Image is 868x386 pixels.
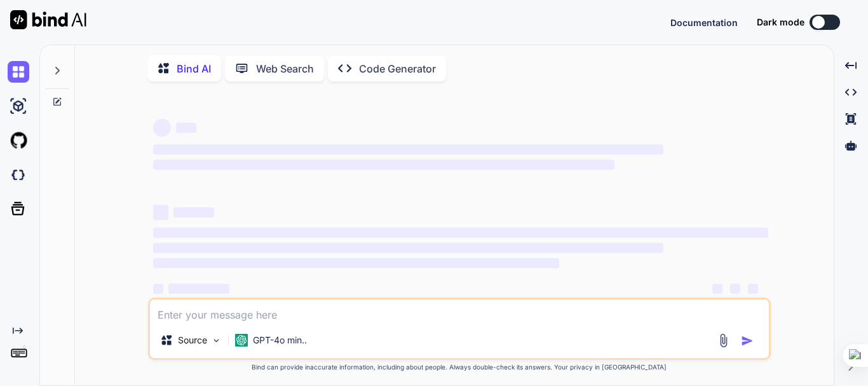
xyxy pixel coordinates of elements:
[8,164,29,186] img: darkCloudIdeIcon
[153,258,559,268] span: ‌
[153,243,663,253] span: ‌
[8,95,29,117] img: ai-studio
[8,61,29,83] img: chat
[256,61,314,76] p: Web Search
[670,17,738,28] span: Documentation
[153,144,663,155] span: ‌
[177,61,211,76] p: Bind AI
[730,284,740,294] span: ‌
[748,284,758,294] span: ‌
[741,334,754,347] img: icon
[176,123,196,133] span: ‌
[168,284,229,294] span: ‌
[153,205,168,220] span: ‌
[712,284,722,294] span: ‌
[148,362,771,372] p: Bind can provide inaccurate information, including about people. Always double-check its answers....
[359,61,436,76] p: Code Generator
[235,334,248,347] img: GPT-4o mini
[10,10,86,29] img: Bind AI
[8,130,29,151] img: githubLight
[211,335,222,346] img: Pick Models
[757,16,804,29] span: Dark mode
[716,333,731,348] img: attachment
[253,334,307,347] p: GPT-4o min..
[153,228,768,238] span: ‌
[670,16,738,29] button: Documentation
[153,119,171,137] span: ‌
[153,284,163,294] span: ‌
[178,334,207,347] p: Source
[153,160,614,170] span: ‌
[173,207,214,217] span: ‌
